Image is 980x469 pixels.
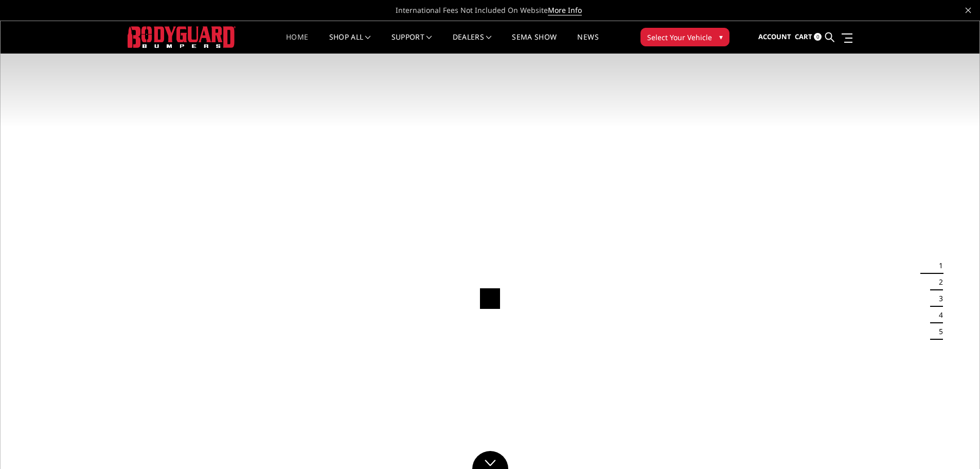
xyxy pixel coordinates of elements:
button: 2 of 5 [933,274,943,290]
a: shop all [329,33,371,54]
span: ▾ [719,31,723,42]
a: More Info [548,5,582,15]
button: 3 of 5 [933,290,943,307]
a: Dealers [453,33,492,54]
span: Cart [795,32,812,41]
span: Select Your Vehicle [647,32,712,43]
span: Account [758,32,791,41]
img: BODYGUARD BUMPERS [128,26,236,47]
a: Account [758,23,791,51]
button: 1 of 5 [933,257,943,274]
a: News [577,33,598,54]
a: Support [391,33,432,54]
a: SEMA Show [512,33,557,54]
button: 5 of 5 [933,323,943,340]
a: Cart 0 [795,23,822,51]
button: Select Your Vehicle [640,28,729,46]
a: Home [286,33,308,54]
a: Click to Down [472,451,508,469]
span: 0 [814,33,822,41]
button: 4 of 5 [933,307,943,323]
